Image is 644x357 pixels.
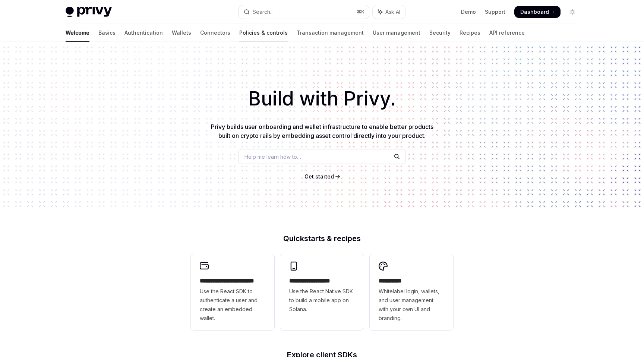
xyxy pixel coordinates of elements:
a: User management [373,24,420,42]
a: Policies & controls [239,24,288,42]
a: Support [485,8,505,16]
span: Use the React SDK to authenticate a user and create an embedded wallet. [200,287,265,323]
a: Basics [98,24,116,42]
a: Security [429,24,451,42]
span: Ask AI [385,8,400,16]
span: Whitelabel login, wallets, and user management with your own UI and branding. [379,287,444,323]
span: Help me learn how to… [244,153,301,161]
a: Connectors [200,24,230,42]
a: Transaction management [297,24,364,42]
a: **** *****Whitelabel login, wallets, and user management with your own UI and branding. [370,254,453,330]
span: Privy builds user onboarding and wallet infrastructure to enable better products built on crypto ... [211,123,433,139]
a: Dashboard [514,6,561,18]
h1: Build with Privy. [12,84,632,113]
a: Get started [304,173,334,180]
a: Welcome [66,24,89,42]
button: Open search [239,5,369,19]
a: Wallets [172,24,191,42]
button: Toggle dark mode [566,6,578,18]
a: Recipes [460,24,480,42]
a: Authentication [124,24,163,42]
span: ⌘ K [357,9,364,15]
img: light logo [66,7,112,17]
div: Search... [253,7,274,16]
span: Dashboard [520,8,549,16]
h2: Quickstarts & recipes [191,235,453,242]
a: API reference [489,24,525,42]
a: Demo [461,8,476,16]
span: Get started [304,173,334,180]
span: Use the React Native SDK to build a mobile app on Solana. [289,287,355,314]
button: Toggle assistant panel [373,5,405,19]
a: **** **** **** ***Use the React Native SDK to build a mobile app on Solana. [280,254,364,330]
